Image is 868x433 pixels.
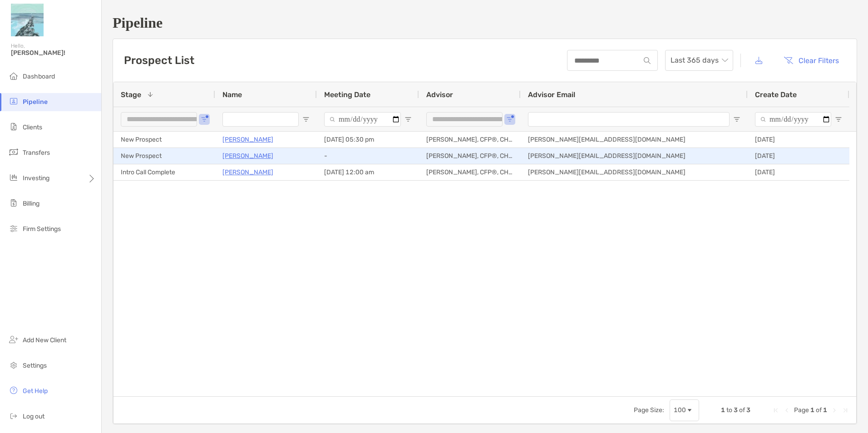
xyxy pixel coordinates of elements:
div: Previous Page [783,407,790,414]
button: Clear Filters [777,50,846,70]
span: 1 [823,406,827,414]
span: of [816,406,822,414]
span: Get Help [23,387,48,395]
span: [PERSON_NAME]! [11,49,96,57]
h1: Pipeline [113,15,857,31]
div: [PERSON_NAME][EMAIL_ADDRESS][DOMAIN_NAME] [521,164,748,180]
span: Investing [23,174,49,182]
img: pipeline icon [8,96,19,107]
span: 3 [734,406,738,414]
input: Create Date Filter Input [755,112,831,127]
input: Name Filter Input [222,112,299,127]
button: Open Filter Menu [201,116,208,123]
span: Clients [23,123,42,131]
button: Open Filter Menu [506,116,513,123]
input: Advisor Email Filter Input [528,112,730,127]
span: of [739,406,745,414]
h3: Prospect List [124,54,194,67]
button: Open Filter Menu [404,116,412,123]
span: Advisor [426,90,453,99]
a: [PERSON_NAME] [222,134,273,145]
span: Transfers [23,149,50,157]
span: Create Date [755,90,797,99]
img: get-help icon [8,385,19,396]
span: to [726,406,732,414]
div: [DATE] [748,132,849,148]
div: [PERSON_NAME][EMAIL_ADDRESS][DOMAIN_NAME] [521,132,748,148]
span: 3 [746,406,750,414]
img: firm-settings icon [8,223,19,234]
img: investing icon [8,172,19,183]
div: 100 [674,406,686,414]
div: Next Page [831,407,838,414]
div: [DATE] 05:30 pm [317,132,419,148]
button: Open Filter Menu [733,116,740,123]
span: Add New Client [23,336,66,344]
span: 1 [810,406,814,414]
a: [PERSON_NAME] [222,150,273,162]
a: [PERSON_NAME] [222,167,273,178]
div: [DATE] [748,148,849,164]
div: New Prospect [113,132,215,148]
span: Firm Settings [23,225,61,233]
div: Intro Call Complete [113,164,215,180]
div: [PERSON_NAME], CFP®, CHFC®, CDFA [419,164,521,180]
div: [DATE] 12:00 am [317,164,419,180]
img: billing icon [8,197,19,208]
div: [PERSON_NAME], CFP®, CHFC®, CDFA [419,148,521,164]
div: First Page [772,407,779,414]
span: Meeting Date [324,90,370,99]
div: [PERSON_NAME][EMAIL_ADDRESS][DOMAIN_NAME] [521,148,748,164]
img: input icon [644,57,651,64]
button: Open Filter Menu [302,116,310,123]
div: [DATE] [748,164,849,180]
span: Advisor Email [528,90,575,99]
div: Page Size: [634,406,664,414]
span: Name [222,90,242,99]
img: dashboard icon [8,70,19,81]
span: Dashboard [23,73,55,80]
img: add_new_client icon [8,334,19,345]
input: Meeting Date Filter Input [324,112,401,127]
span: Stage [121,90,141,99]
span: Pipeline [23,98,48,106]
div: Page Size [670,399,699,421]
img: Zoe Logo [11,4,44,36]
img: transfers icon [8,147,19,157]
img: clients icon [8,121,19,132]
span: Page [794,406,809,414]
span: Log out [23,413,44,420]
span: 1 [721,406,725,414]
img: settings icon [8,359,19,370]
img: logout icon [8,410,19,421]
div: [PERSON_NAME], CFP®, CHFC®, CDFA [419,132,521,148]
div: New Prospect [113,148,215,164]
span: Last 365 days [671,50,728,70]
span: Settings [23,362,47,369]
span: Billing [23,200,39,207]
div: - [317,148,419,164]
button: Open Filter Menu [835,116,842,123]
div: Last Page [842,407,849,414]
